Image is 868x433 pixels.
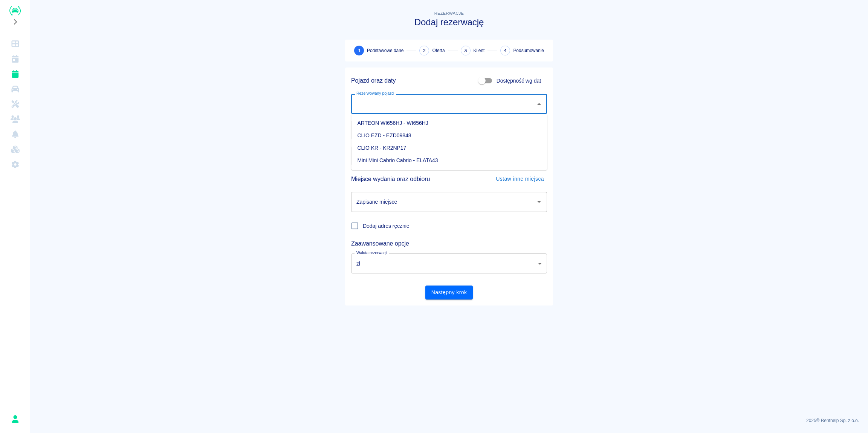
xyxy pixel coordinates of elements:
[3,97,27,112] a: Serwisy
[363,222,410,230] span: Dodaj adres ręcznie
[351,172,430,186] h5: Miejsce wydania oraz odbioru
[425,286,473,299] button: Następny krok
[3,112,27,127] a: Klienci
[39,417,859,424] p: 2025 © Renthelp Sp. z o.o.
[356,250,387,256] label: Waluta rezerwacji
[351,253,547,273] div: zł
[9,17,21,27] button: Rozwiń nawigację
[358,47,360,55] span: 1
[351,129,547,142] li: CLIO EZD - EZD09848
[351,142,547,154] li: CLIO KR - KR2NP17
[351,77,396,84] h5: Pojazd oraz daty
[3,81,27,97] a: Flota
[464,47,467,55] span: 3
[434,11,464,15] span: Rezerwacje
[351,240,547,247] h5: Zaawansowane opcje
[345,17,553,28] h3: Dodaj rezerwację
[351,154,547,167] li: Mini Mini Cabrio Cabrio - ELATA43
[3,51,27,66] a: Kalendarz
[7,411,23,427] button: Mariusz Ratajczyk
[513,47,544,54] span: Podsumowanie
[474,47,485,54] span: Klient
[432,47,445,54] span: Oferta
[3,127,27,142] a: Powiadomienia
[3,66,27,81] a: Rezerwacje
[356,91,394,96] label: Rezerwowany pojazd
[3,36,27,51] a: Dashboard
[351,117,547,129] li: ARTEON WI656HJ - WI656HJ
[9,6,21,15] img: Renthelp
[423,47,426,55] span: 2
[493,172,547,186] button: Ustaw inne miejsca
[367,47,403,54] span: Podstawowe dane
[504,47,507,55] span: 4
[3,157,27,172] a: Ustawienia
[3,142,27,157] a: Widget WWW
[497,77,541,85] span: Dostępność wg dat
[534,99,544,109] button: Zamknij
[534,197,544,207] button: Otwórz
